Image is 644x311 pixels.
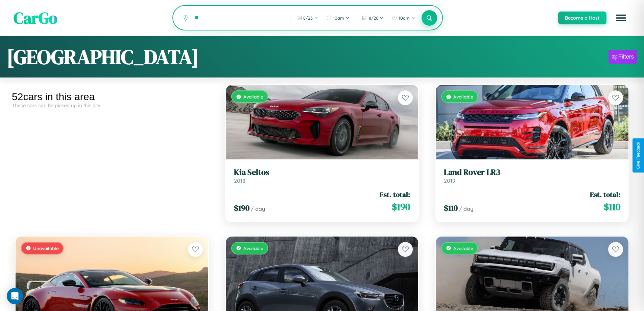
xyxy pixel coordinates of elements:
[293,13,321,23] button: 8/25
[234,177,245,184] span: 2018
[380,190,410,199] span: Est. total:
[388,13,419,23] button: 10am
[453,245,473,251] span: Available
[7,43,199,71] h1: [GEOGRAPHIC_DATA]
[444,168,620,177] h3: Land Rover LR3
[604,200,620,214] span: $ 110
[444,202,458,214] span: $ 110
[7,288,23,304] div: Open Intercom Messenger
[392,200,410,214] span: $ 190
[453,94,473,99] span: Available
[609,50,637,64] button: Filters
[612,8,630,27] button: Open menu
[323,13,353,23] button: 10am
[359,13,387,23] button: 8/26
[590,190,620,199] span: Est. total:
[234,168,410,184] a: Kia Seltos2018
[333,15,344,21] span: 10am
[459,205,473,212] span: / day
[558,12,606,24] button: Become a Host
[243,94,263,99] span: Available
[369,15,378,21] span: 8 / 26
[444,168,620,184] a: Land Rover LR32019
[251,205,265,212] span: / day
[234,202,249,214] span: $ 190
[444,177,455,184] span: 2019
[33,245,59,251] span: Unavailable
[636,142,641,169] div: Give Feedback
[234,168,410,177] h3: Kia Seltos
[14,7,57,29] span: CarGo
[12,103,212,108] div: These cars can be picked up in this city.
[399,15,410,21] span: 10am
[618,53,634,60] div: Filters
[243,245,263,251] span: Available
[303,15,313,21] span: 8 / 25
[12,91,212,103] div: 52 cars in this area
